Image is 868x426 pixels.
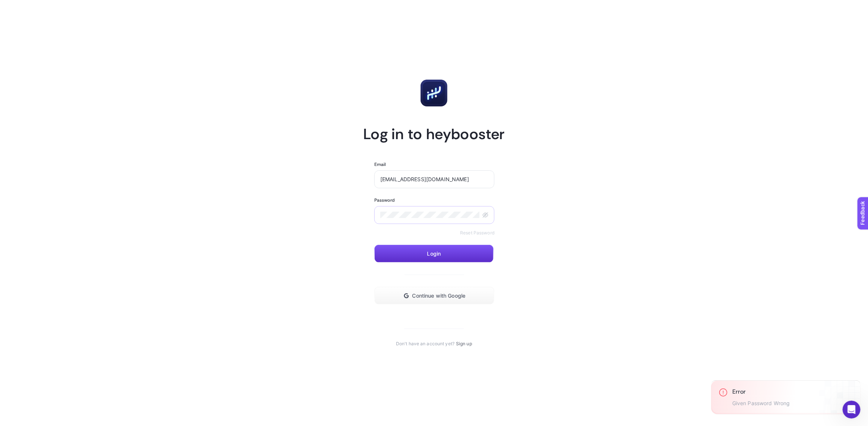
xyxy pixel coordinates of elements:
button: Login [374,245,494,263]
p: Given Password Wrong [732,400,790,407]
label: Password [374,197,394,203]
span: Continue with Google [412,293,466,299]
a: Sign up [456,341,472,347]
span: Login [427,251,441,257]
span: Feedback [4,2,28,8]
iframe: Intercom live chat [843,401,861,419]
h3: Error [732,388,790,396]
input: Enter your email address [380,176,488,182]
button: Continue with Google [374,287,494,305]
span: Don't have an account yet? [396,341,455,347]
a: Reset Password [460,230,494,236]
h1: Log in to heybooster [363,124,505,144]
label: Email [374,161,386,167]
